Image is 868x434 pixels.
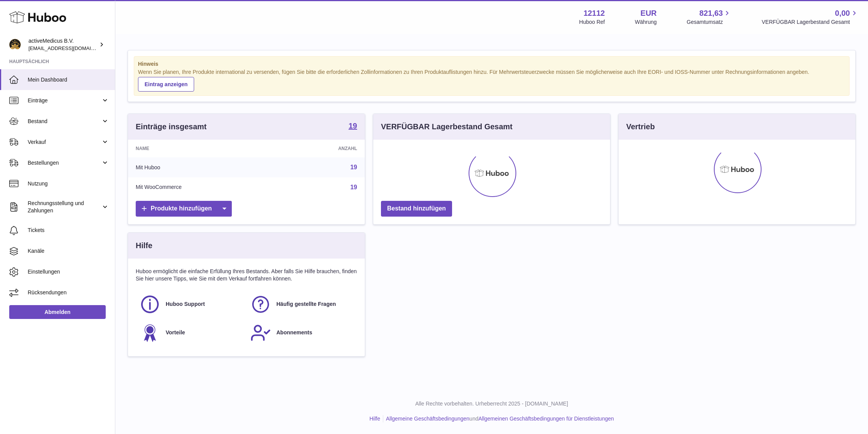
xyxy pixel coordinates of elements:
a: Vorteile [140,322,243,343]
span: Einträge [28,97,101,104]
span: Huboo Support [166,300,205,308]
th: Name [128,140,280,157]
strong: EUR [640,8,657,18]
a: 19 [350,164,357,170]
span: Nutzung [28,180,109,187]
h3: Vertrieb [626,122,655,132]
span: 0,00 [835,8,850,18]
th: Anzahl [280,140,365,157]
img: info@activemedicus.com [9,39,21,50]
span: VERFÜGBAR Lagerbestand Gesamt [762,18,859,26]
h3: Einträge insgesamt [136,122,207,132]
a: Bestand hinzufügen [381,201,452,217]
span: Abonnements [276,329,312,336]
div: Währung [635,18,657,26]
li: und [383,415,614,422]
a: 0,00 VERFÜGBAR Lagerbestand Gesamt [762,8,859,26]
strong: Hinweis [138,60,845,68]
a: Abonnements [250,322,353,343]
span: Bestellungen [28,159,101,167]
span: Häufig gestellte Fragen [276,300,336,308]
a: Hilfe [369,416,380,422]
span: Rechnungsstellung und Zahlungen [28,200,101,214]
a: Abmelden [9,305,106,319]
h3: VERFÜGBAR Lagerbestand Gesamt [381,122,512,132]
td: Mit Huboo [128,157,280,177]
span: Einstellungen [28,268,109,275]
a: Allgemeine Geschäftsbedingungen [386,416,469,422]
a: 19 [349,122,357,131]
span: Kanäle [28,247,109,255]
strong: 12112 [584,8,605,18]
a: Allgemeinen Geschäftsbedingungen für Dienstleistungen [478,416,614,422]
p: Huboo ermöglicht die einfache Erfüllung Ihres Bestands. Aber falls Sie Hilfe brauchen, finden Sie... [136,268,357,282]
div: Huboo Ref [579,18,605,26]
div: Wenn Sie planen, Ihre Produkte international zu versenden, fügen Sie bitte die erforderlichen Zol... [138,68,845,92]
span: Rücksendungen [28,289,109,296]
strong: 19 [349,122,357,130]
span: 821,63 [699,8,723,18]
span: [EMAIL_ADDRESS][DOMAIN_NAME] [28,45,113,51]
span: Verkauf [28,139,101,146]
span: Tickets [28,227,109,234]
a: Häufig gestellte Fragen [250,294,353,315]
div: activeMedicus B.V. [28,37,98,52]
span: Mein Dashboard [28,76,109,83]
span: Vorteile [166,329,185,336]
a: 821,63 Gesamtumsatz [687,8,732,26]
td: Mit WooCommerce [128,177,280,197]
p: Alle Rechte vorbehalten. Urheberrecht 2025 - [DOMAIN_NAME] [121,400,862,407]
span: Bestand [28,118,101,125]
a: 19 [350,184,357,190]
a: Produkte hinzufügen [136,201,232,217]
a: Huboo Support [140,294,243,315]
h3: Hilfe [136,240,152,251]
a: Eintrag anzeigen [138,77,194,92]
span: Gesamtumsatz [687,18,732,26]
